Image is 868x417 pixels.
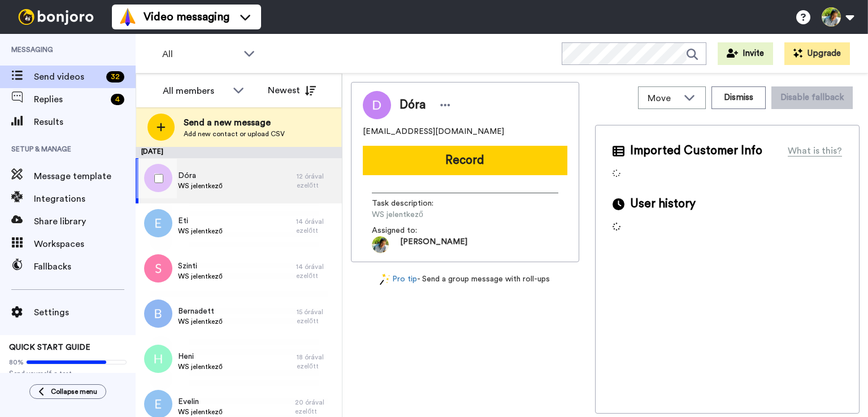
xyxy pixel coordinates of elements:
[400,97,426,114] span: Dóra
[296,217,336,235] div: 14 órával ezelőtt
[9,358,24,367] span: 80%
[34,93,106,106] span: Replies
[784,42,850,65] button: Upgrade
[178,306,223,317] span: Bernadett
[363,146,567,175] button: Record
[296,262,336,280] div: 14 órával ezelőtt
[34,260,136,273] span: Fallbacks
[144,345,172,373] img: h.png
[363,91,391,119] img: Image of Dóra
[372,198,451,209] span: Task description :
[178,227,223,236] span: WS jelentkező
[51,387,97,396] span: Collapse menu
[34,170,136,183] span: Message template
[295,398,336,416] div: 20 órával ezelőtt
[178,317,223,326] span: WS jelentkező
[106,71,124,82] div: 32
[178,215,223,227] span: Eti
[34,115,136,129] span: Results
[297,307,336,325] div: 15 órával ezelőtt
[178,260,223,272] span: Szinti
[144,209,172,237] img: e.png
[34,237,136,251] span: Workspaces
[380,273,390,285] img: magic-wand.svg
[34,306,136,319] span: Settings
[111,94,124,105] div: 4
[178,351,223,362] span: Heni
[648,92,678,105] span: Move
[363,126,504,137] span: [EMAIL_ADDRESS][DOMAIN_NAME]
[162,47,238,61] span: All
[144,254,172,283] img: s.png
[184,129,285,138] span: Add new contact or upload CSV
[136,147,342,158] div: [DATE]
[14,9,98,25] img: bj-logo-header-white.svg
[380,273,417,285] a: Pro tip
[372,209,479,220] span: WS jelentkező
[9,369,127,378] span: Send yourself a test
[259,79,324,102] button: Newest
[297,353,336,371] div: 18 órával ezelőtt
[178,362,223,371] span: WS jelentkező
[34,192,136,206] span: Integrations
[144,9,229,25] span: Video messaging
[163,84,227,98] div: All members
[34,70,102,84] span: Send videos
[372,225,451,236] span: Assigned to:
[9,344,90,351] span: QUICK START GUIDE
[400,236,467,253] span: [PERSON_NAME]
[144,299,172,328] img: b.png
[297,172,336,190] div: 12 órával ezelőtt
[718,42,773,65] button: Invite
[788,144,842,158] div: What is this?
[119,8,137,26] img: vm-color.svg
[29,384,106,399] button: Collapse menu
[178,170,223,181] span: Dóra
[178,396,223,407] span: Evelin
[178,181,223,190] span: WS jelentkező
[178,272,223,281] span: WS jelentkező
[351,273,579,285] div: - Send a group message with roll-ups
[372,236,389,253] img: 2ffe5d90-a79d-4935-bd01-3d0db3ebf987-1749547604.jpg
[178,407,223,416] span: WS jelentkező
[34,215,136,228] span: Share library
[184,116,285,129] span: Send a new message
[630,196,696,212] span: User history
[630,142,762,159] span: Imported Customer Info
[711,86,766,109] button: Dismiss
[771,86,853,109] button: Disable fallback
